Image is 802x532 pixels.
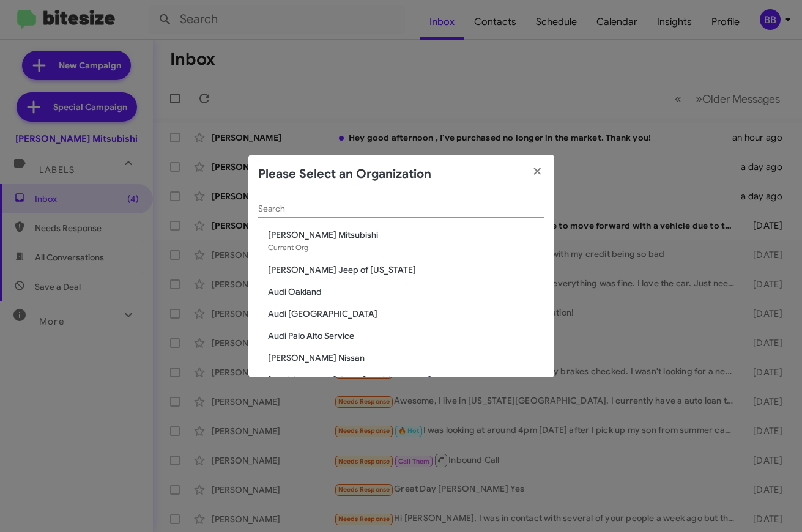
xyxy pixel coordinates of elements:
[258,164,431,184] h2: Please Select an Organization
[268,229,544,241] span: [PERSON_NAME] Mitsubishi
[268,243,308,252] span: Current Org
[268,286,544,298] span: Audi Oakland
[268,330,544,342] span: Audi Palo Alto Service
[268,264,544,276] span: [PERSON_NAME] Jeep of [US_STATE]
[268,374,544,386] span: [PERSON_NAME] CDJR [PERSON_NAME]
[268,308,544,320] span: Audi [GEOGRAPHIC_DATA]
[268,352,544,364] span: [PERSON_NAME] Nissan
